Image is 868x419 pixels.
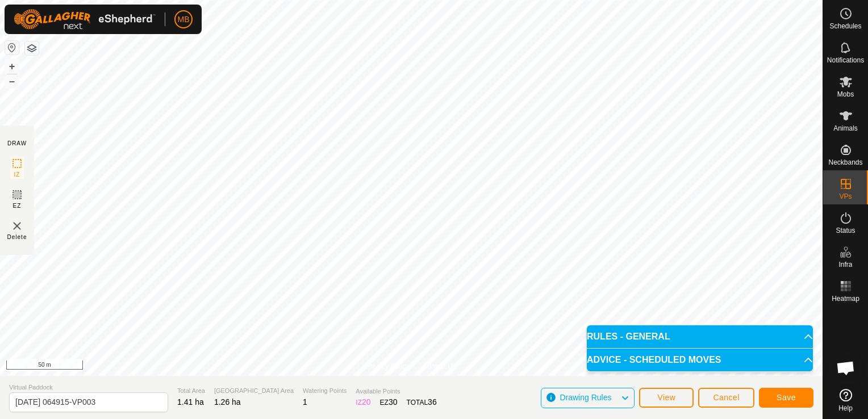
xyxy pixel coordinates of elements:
[423,361,456,371] a: Contact Us
[214,386,294,396] span: [GEOGRAPHIC_DATA] Area
[560,393,611,402] span: Drawing Rules
[5,60,19,73] button: +
[303,397,307,407] span: 1
[177,397,204,407] span: 1.41 ha
[7,233,27,241] span: Delete
[828,159,862,166] span: Neckbands
[823,384,868,416] a: Help
[10,219,24,233] img: VP
[829,351,863,385] div: Open chat
[836,227,855,234] span: Status
[389,397,398,407] span: 30
[25,41,39,55] button: Map Layers
[827,57,864,64] span: Notifications
[177,386,205,396] span: Total Area
[713,393,740,402] span: Cancel
[587,349,813,371] p-accordion-header: ADVICE - SCHEDULED MOVES
[407,396,437,408] div: TOTAL
[214,397,241,407] span: 1.26 ha
[7,139,27,148] div: DRAW
[829,23,861,30] span: Schedules
[303,386,347,396] span: Watering Points
[838,261,852,268] span: Infra
[759,388,813,408] button: Save
[9,383,168,392] span: Virtual Paddock
[14,9,156,30] img: Gallagher Logo
[832,295,859,302] span: Heatmap
[838,405,853,412] span: Help
[428,397,437,407] span: 36
[14,170,20,179] span: IZ
[839,193,852,200] span: VPs
[362,397,371,407] span: 20
[587,332,670,341] span: RULES - GENERAL
[837,91,854,98] span: Mobs
[356,396,370,408] div: IZ
[5,74,19,88] button: –
[657,393,675,402] span: View
[356,387,436,396] span: Available Points
[587,355,721,364] span: ADVICE - SCHEDULED MOVES
[380,396,398,408] div: EZ
[366,361,409,371] a: Privacy Policy
[833,125,858,132] span: Animals
[698,388,754,408] button: Cancel
[639,388,694,408] button: View
[587,325,813,348] p-accordion-header: RULES - GENERAL
[13,202,22,210] span: EZ
[178,14,190,26] span: MB
[5,41,19,55] button: Reset Map
[777,393,796,402] span: Save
